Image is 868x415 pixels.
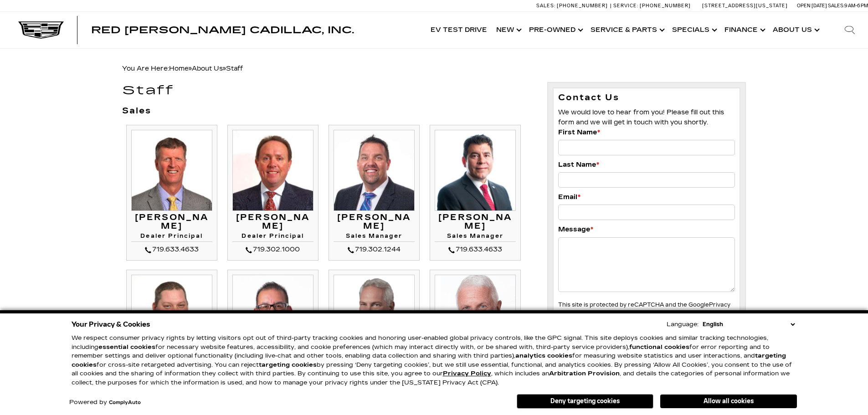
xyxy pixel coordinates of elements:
[131,130,212,211] img: Mike Jorgensen
[524,12,586,48] a: Pre-Owned
[169,65,243,72] span: »
[109,400,141,405] a: ComplyAuto
[226,65,243,72] span: Staff
[515,352,572,359] strong: analytics cookies
[232,244,313,255] div: 719.302.1000
[334,130,415,211] img: Leif Clinard
[18,21,64,39] img: Cadillac Dark Logo with Cadillac White Text
[334,213,415,231] h3: [PERSON_NAME]
[122,62,746,75] div: Breadcrumbs
[797,3,827,9] span: Open [DATE]
[629,343,689,351] strong: functional cookies
[768,12,822,48] a: About Us
[536,3,555,9] span: Sales:
[844,3,868,9] span: 9 AM-6 PM
[613,3,638,9] span: Service:
[660,395,797,408] button: Allow all cookies
[131,275,212,356] img: Ryan Gainer
[667,322,699,328] div: Language:
[72,318,150,331] span: Your Privacy & Cookies
[558,108,724,126] span: We would love to hear from you! Please fill out this form and we will get in touch with you shortly.
[828,3,844,9] span: Sales:
[558,160,599,170] label: Last Name
[232,213,313,231] h3: [PERSON_NAME]
[435,275,516,356] img: Jim Williams
[69,400,141,405] div: Powered by
[122,107,534,116] h3: Sales
[702,3,788,9] a: [STREET_ADDRESS][US_STATE]
[586,12,668,48] a: Service & Parts
[700,320,797,329] select: Language Select
[558,128,600,138] label: First Name
[334,275,415,356] img: Bruce Bettke
[536,3,610,8] a: Sales: [PHONE_NUMBER]
[169,65,189,72] a: Home
[232,233,313,242] h4: Dealer Principal
[435,130,516,211] img: Matt Canales
[232,130,313,211] img: Thom Buckley
[192,65,243,72] span: »
[426,12,492,48] a: EV Test Drive
[443,370,491,377] a: Privacy Policy
[91,25,354,36] span: Red [PERSON_NAME] Cadillac, Inc.
[334,244,415,255] div: 719.302.1244
[558,302,730,318] small: This site is protected by reCAPTCHA and the Google and apply.
[435,213,516,231] h3: [PERSON_NAME]
[192,65,223,72] a: About Us
[610,3,693,8] a: Service: [PHONE_NUMBER]
[91,26,354,35] a: Red [PERSON_NAME] Cadillac, Inc.
[557,3,608,9] span: [PHONE_NUMBER]
[492,12,524,48] a: New
[131,213,212,231] h3: [PERSON_NAME]
[72,352,786,369] strong: targeting cookies
[517,394,653,409] button: Deny targeting cookies
[640,3,691,9] span: [PHONE_NUMBER]
[232,275,313,356] img: Gil Archuleta
[131,233,212,242] h4: Dealer Principal
[558,93,735,103] h3: Contact Us
[131,244,212,255] div: 719.633.4633
[558,225,593,235] label: Message
[72,334,797,387] p: We respect consumer privacy rights by letting visitors opt out of third-party tracking cookies an...
[558,192,580,202] label: Email
[98,343,155,351] strong: essential cookies
[720,12,768,48] a: Finance
[549,370,620,377] strong: Arbitration Provision
[122,65,243,72] span: You Are Here:
[122,84,534,97] h1: Staff
[259,361,317,369] strong: targeting cookies
[334,233,415,242] h4: Sales Manager
[435,233,516,242] h4: Sales Manager
[668,12,720,48] a: Specials
[435,244,516,255] div: 719.633.4633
